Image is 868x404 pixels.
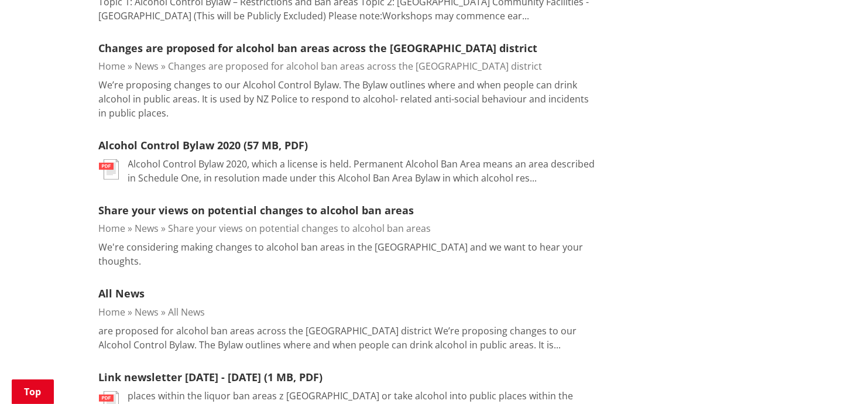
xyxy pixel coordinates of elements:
[135,60,159,73] a: News
[135,222,159,235] a: News
[99,138,308,152] a: Alcohol Control Bylaw 2020 (57 MB, PDF)
[99,78,598,120] p: We’re proposing changes to our Alcohol Control Bylaw. The Bylaw outlines where and when people ca...
[99,60,126,73] a: Home
[814,355,856,397] iframe: Messenger Launcher
[169,222,431,235] a: Share your views on potential changes to alcohol ban areas
[99,159,119,180] img: document-pdf.svg
[12,379,54,404] a: Top
[135,306,159,319] a: News
[99,203,414,217] a: Share your views on potential changes to alcohol ban areas
[99,240,598,268] p: We're considering making changes to alcohol ban areas in the [GEOGRAPHIC_DATA] and we want to hea...
[169,60,543,73] a: Changes are proposed for alcohol ban areas across the [GEOGRAPHIC_DATA] district
[99,370,323,384] a: Link newsletter [DATE] - [DATE] (1 MB, PDF)
[99,324,598,352] p: are proposed for alcohol ban areas across the [GEOGRAPHIC_DATA] district We’re proposing changes ...
[169,306,205,319] a: All News
[99,41,538,55] a: Changes are proposed for alcohol ban areas across the [GEOGRAPHIC_DATA] district
[99,286,145,300] a: All News
[99,306,126,319] a: Home
[128,157,598,185] p: Alcohol Control Bylaw 2020, which a license is held. Permanent Alcohol Ban Area means an area des...
[99,222,126,235] a: Home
